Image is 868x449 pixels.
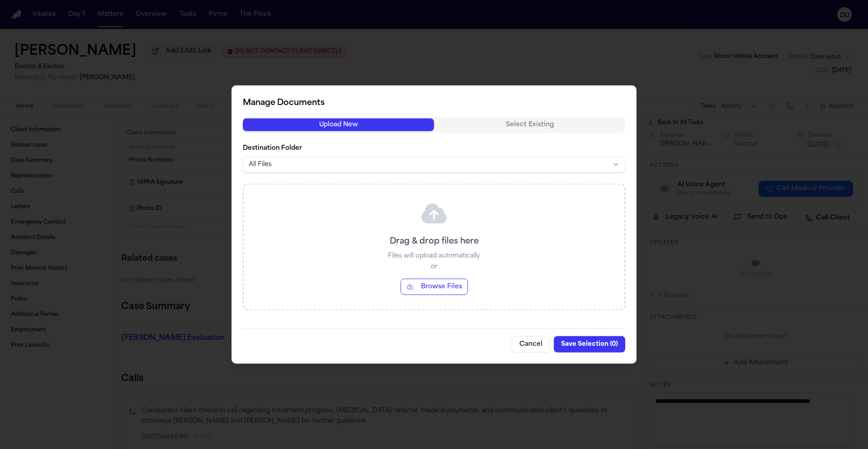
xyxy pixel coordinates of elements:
p: Files will upload automatically [388,252,480,261]
button: Select Existing [434,119,625,131]
label: Destination Folder [243,144,625,153]
h2: Manage Documents [243,97,625,110]
button: Upload New [243,119,434,131]
p: or [431,263,438,272]
button: Save Selection (0) [554,336,625,353]
p: Drag & drop files here [390,235,479,248]
button: Cancel [512,336,550,353]
button: Browse Files [401,279,468,295]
